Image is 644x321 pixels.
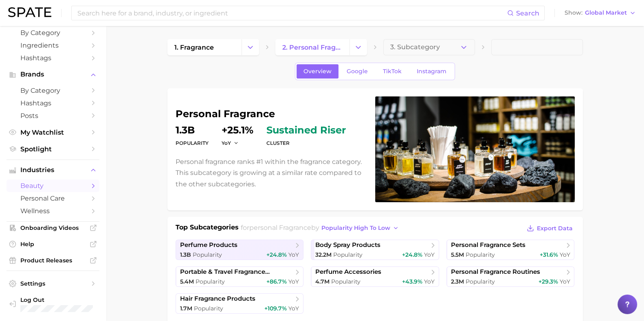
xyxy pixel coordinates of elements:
a: Onboarding Videos [7,222,99,234]
span: +86.7% [266,278,287,285]
span: for by [241,224,401,231]
a: Hashtags [7,52,99,64]
span: Log Out [20,296,97,304]
span: Help [20,240,86,248]
span: Hashtags [20,54,86,62]
span: Popularity [466,251,495,258]
span: YoY [222,140,231,146]
button: YoY [222,140,239,146]
span: YoY [288,251,299,258]
a: personal fragrance sets5.5m Popularity+31.6% YoY [446,240,575,260]
span: Spotlight [20,145,86,153]
a: body spray products32.2m Popularity+24.8% YoY [311,240,439,260]
span: 5.4m [180,278,194,285]
span: Popularity [333,251,363,258]
span: +24.8% [402,251,422,258]
span: YoY [288,305,299,312]
button: Brands [7,68,99,81]
a: hair fragrance products1.7m Popularity+109.7% YoY [176,293,304,314]
span: +31.6% [539,251,558,258]
button: Industries [7,164,99,176]
span: My Watchlist [20,129,86,136]
button: Export Data [525,223,574,234]
a: Hashtags [7,97,99,109]
span: perfume products [180,241,237,249]
span: 5.5m [451,251,464,258]
span: perfume accessories [315,268,381,276]
a: wellness [7,205,99,217]
span: Ingredients [20,41,86,49]
span: personal care [20,194,86,202]
h1: personal fragrance [176,109,365,119]
a: Posts [7,109,99,122]
button: Change Category [242,39,259,55]
a: Product Releases [7,254,99,266]
span: YoY [559,278,570,285]
span: by Category [20,87,86,94]
button: ShowGlobal Market [563,8,638,18]
span: 1. fragrance [174,44,214,51]
span: Brands [20,71,86,78]
span: Popularity [466,278,495,285]
a: Help [7,238,99,250]
span: YoY [424,251,435,258]
input: Search here for a brand, industry, or ingredient [77,6,507,20]
span: Industries [20,166,86,174]
span: +24.8% [266,251,287,258]
span: Posts [20,112,86,120]
a: perfume accessories4.7m Popularity+43.9% YoY [311,266,439,287]
dd: 1.3b [176,125,209,135]
span: Hashtags [20,99,86,107]
span: Show [565,11,582,15]
span: Product Releases [20,257,86,264]
span: Popularity [196,278,225,285]
span: portable & travel fragrance products [180,268,293,276]
span: 2. personal fragrance [282,44,343,51]
a: Instagram [410,64,453,79]
span: beauty [20,182,86,190]
span: Export Data [537,225,573,232]
span: +29.3% [538,278,558,285]
a: by Category [7,84,99,97]
img: SPATE [8,7,51,17]
a: TikTok [376,64,409,79]
span: hair fragrance products [180,295,255,303]
span: 4.7m [315,278,330,285]
span: +109.7% [264,305,287,312]
a: Google [340,64,375,79]
dd: +25.1% [222,125,253,135]
p: Personal fragrance ranks #1 within the fragrance category. This subcategory is growing at a simil... [176,156,365,190]
a: 1. fragrance [167,39,242,55]
span: Global Market [585,11,627,15]
a: portable & travel fragrance products5.4m Popularity+86.7% YoY [176,266,304,287]
span: Onboarding Videos [20,224,86,231]
span: by Category [20,29,86,37]
span: 2.3m [451,278,464,285]
span: Search [516,9,539,17]
span: Settings [20,280,86,287]
a: perfume products1.3b Popularity+24.8% YoY [176,240,304,260]
span: personal fragrance routines [451,268,540,276]
a: personal fragrance routines2.3m Popularity+29.3% YoY [446,266,575,287]
a: 2. personal fragrance [275,39,349,55]
span: TikTok [383,68,402,75]
span: Popularity [193,251,222,258]
button: 3. Subcategory [383,39,475,55]
span: YoY [424,278,435,285]
span: Popularity [194,305,223,312]
button: Change Category [349,39,367,55]
span: Overview [303,68,332,75]
span: 3. Subcategory [390,44,440,51]
h1: Top Subcategories [176,223,239,235]
a: beauty [7,179,99,192]
span: Google [347,68,368,75]
span: YoY [288,278,299,285]
a: Settings [7,277,99,290]
a: Log out. Currently logged in with e-mail kpowell@soldejaneiro.com. [7,294,99,314]
span: 32.2m [315,251,332,258]
span: wellness [20,207,86,215]
span: personal fragrance sets [451,241,525,249]
a: Spotlight [7,143,99,155]
span: personal fragrance [249,224,311,231]
span: Instagram [417,68,446,75]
